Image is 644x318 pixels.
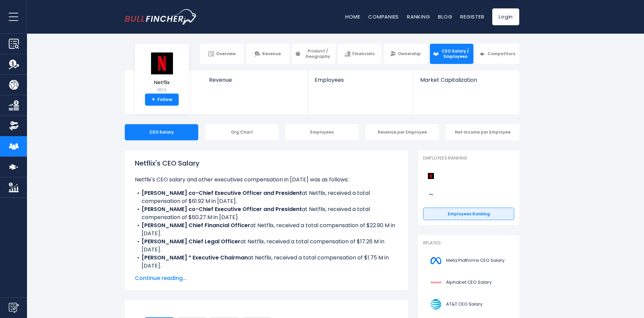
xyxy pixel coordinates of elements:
[441,48,470,59] span: CEO Salary / Employees
[423,208,514,220] a: Employees Ranking
[352,51,375,57] span: Financials
[150,87,174,93] small: NFLX
[202,71,308,95] a: Revenue
[423,155,514,161] p: Employees Ranking
[427,297,444,312] img: T logo
[303,48,332,59] span: Product / Geography
[476,44,519,64] a: Competitors
[438,13,452,20] a: Blog
[142,254,248,261] b: [PERSON_NAME] * Executive Chairman
[292,44,335,64] a: Product / Geography
[427,253,444,268] img: META logo
[135,189,398,205] li: at Netflix, received a total compensation of $61.92 M in [DATE].
[135,158,398,168] h1: Netflix's CEO Salary
[423,251,514,270] a: Meta Platforms CEO Salary
[152,97,155,103] strong: +
[446,258,504,263] span: Meta Platforms CEO Salary
[430,44,473,64] a: CEO Salary / Employees
[135,205,398,221] li: at Netflix, received a total compensation of $60.27 M in [DATE].
[413,71,519,95] a: Market Capitalization
[407,13,430,20] a: Ranking
[365,124,439,140] div: Revenue per Employee
[492,8,519,25] a: Login
[142,238,240,245] b: [PERSON_NAME] Chief Legal Officer
[125,9,197,25] img: bullfincher logo
[135,274,398,282] span: Continue reading...
[246,44,290,64] a: Revenue
[488,51,515,57] span: Competitors
[145,94,179,106] a: +Follow
[125,9,197,25] a: Go to homepage
[460,13,484,20] a: Register
[200,44,244,64] a: Overview
[262,51,281,57] span: Revenue
[9,121,19,131] img: Ownership
[338,44,381,64] a: Financials
[285,124,359,140] div: Employees
[427,275,444,290] img: GOOGL logo
[142,205,302,213] b: [PERSON_NAME] co-Chief Executive Officer and President
[427,190,435,199] img: Walt Disney Company competitors logo
[209,77,301,83] span: Revenue
[423,273,514,292] a: Alphabet CEO Salary
[135,238,398,254] li: at Netflix, received a total compensation of $17.26 M in [DATE].
[423,295,514,314] a: AT&T CEO Salary
[315,77,406,83] span: Employees
[142,189,302,197] b: [PERSON_NAME] co-Chief Executive Officer and President
[446,124,519,140] div: Net Income per Employee
[125,124,198,140] div: CEO Salary
[142,221,250,229] b: [PERSON_NAME] Chief Financial Officer
[150,80,174,85] span: Netflix
[345,13,360,20] a: Home
[150,52,174,94] a: Netflix NFLX
[216,51,236,57] span: Overview
[205,124,279,140] div: Org Chart
[446,302,482,307] span: AT&T CEO Salary
[398,51,421,57] span: Ownership
[135,254,398,270] li: at Netflix, received a total compensation of $1.75 M in [DATE].
[135,221,398,238] li: at Netflix, received a total compensation of $22.90 M in [DATE].
[446,280,492,285] span: Alphabet CEO Salary
[423,240,514,246] p: Related
[368,13,399,20] a: Companies
[384,44,427,64] a: Ownership
[427,172,435,180] img: Netflix competitors logo
[420,77,512,83] span: Market Capitalization
[308,71,413,95] a: Employees
[135,176,398,184] p: Netflix's CEO salary and other executives compensation in [DATE] was as follows:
